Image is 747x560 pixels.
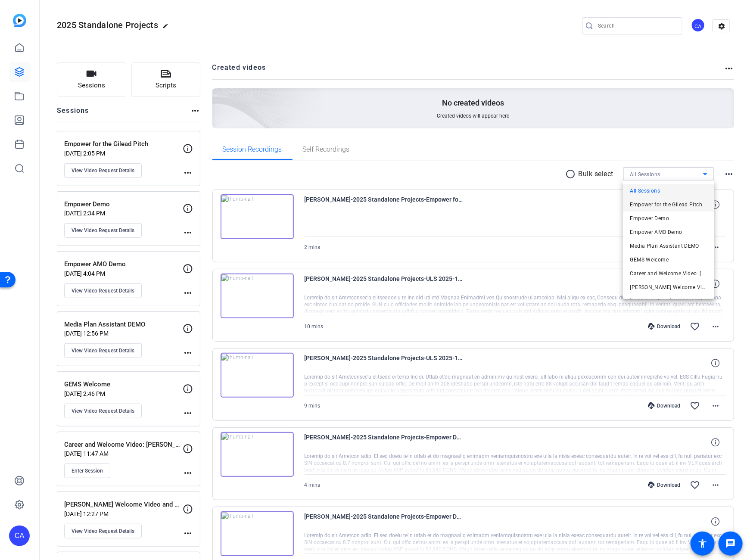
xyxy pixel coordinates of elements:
span: Media Plan Assistant DEMO [630,241,699,251]
span: [MEDICAL_DATA] Retail Takeover VOICE OVER [630,296,707,306]
span: All Sessions [630,186,660,196]
span: Career and Welcome Video: [PERSON_NAME] Edition [630,268,707,279]
span: Empower Demo [630,213,669,224]
span: Empower AMO Demo [630,227,682,237]
span: Empower for the Gilead Pitch [630,199,702,210]
span: GEMS Welcome [630,255,669,265]
span: [PERSON_NAME] Welcome Video and Career's Day [630,282,707,292]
